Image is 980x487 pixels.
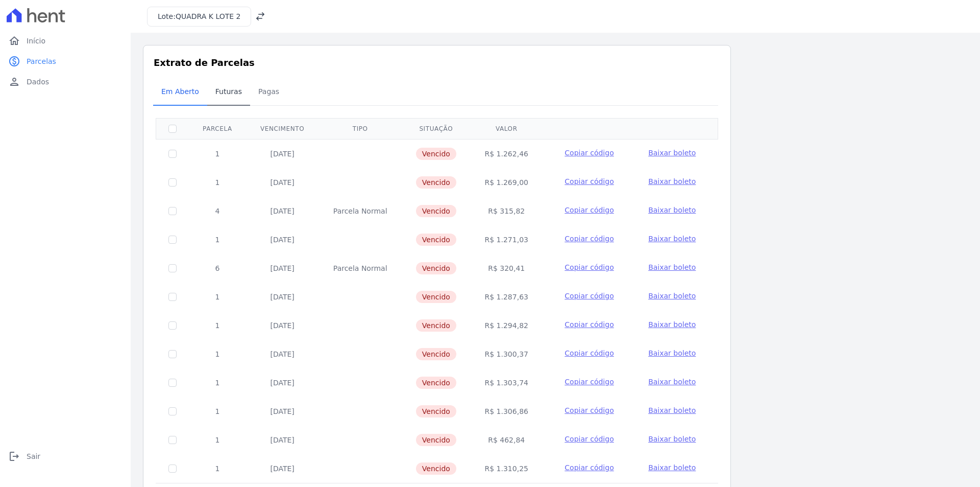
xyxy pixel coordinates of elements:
span: Copiar código [565,406,614,414]
td: Parcela Normal [318,254,402,283]
span: Copiar código [565,378,614,386]
th: Vencimento [246,118,318,139]
td: R$ 1.306,86 [471,397,543,426]
span: Vencido [416,348,456,360]
td: 1 [189,225,246,254]
a: Pagas [250,79,287,106]
a: paidParcelas [4,51,127,72]
button: Copiar código [555,291,624,301]
span: Copiar código [565,149,614,157]
i: home [8,35,20,47]
h3: Lote: [158,11,240,22]
span: Dados [27,77,49,87]
a: Baixar boleto [648,434,696,444]
td: [DATE] [246,454,318,483]
span: QUADRA K LOTE 2 [176,12,241,20]
a: personDados [4,72,127,92]
a: Futuras [207,79,250,106]
span: Baixar boleto [648,149,696,157]
td: 1 [189,139,246,168]
span: Copiar código [565,177,614,185]
td: R$ 1.303,74 [471,368,543,397]
span: Baixar boleto [648,320,696,329]
span: Copiar código [565,263,614,271]
td: R$ 315,82 [471,197,543,225]
td: R$ 320,41 [471,254,543,283]
button: Copiar código [555,377,624,387]
td: [DATE] [246,283,318,311]
td: R$ 462,84 [471,426,543,454]
td: [DATE] [246,197,318,225]
span: Sair [27,451,40,461]
td: 1 [189,397,246,426]
span: Baixar boleto [648,406,696,414]
td: [DATE] [246,368,318,397]
a: Baixar boleto [648,148,696,158]
td: 1 [189,426,246,454]
td: R$ 1.287,63 [471,283,543,311]
td: 1 [189,311,246,340]
a: Baixar boleto [648,262,696,272]
a: Baixar boleto [648,205,696,215]
span: Copiar código [565,463,614,472]
span: Vencido [416,291,456,303]
span: Copiar código [565,206,614,214]
span: Parcelas [27,56,56,66]
td: [DATE] [246,340,318,368]
a: Baixar boleto [648,319,696,330]
span: Baixar boleto [648,435,696,443]
span: Baixar boleto [648,177,696,185]
span: Vencido [416,262,456,274]
span: Copiar código [565,349,614,357]
td: 1 [189,340,246,368]
button: Copiar código [555,262,624,272]
span: Baixar boleto [648,206,696,214]
td: R$ 1.300,37 [471,340,543,368]
button: Copiar código [555,348,624,358]
span: Baixar boleto [648,235,696,243]
a: Baixar boleto [648,405,696,415]
i: paid [8,55,20,67]
i: logout [8,450,20,462]
a: Baixar boleto [648,377,696,387]
span: Baixar boleto [648,263,696,271]
td: [DATE] [246,139,318,168]
td: [DATE] [246,311,318,340]
button: Copiar código [555,176,624,187]
a: Em Aberto [153,79,207,106]
span: Copiar código [565,292,614,300]
button: Copiar código [555,434,624,444]
td: Parcela Normal [318,197,402,225]
h3: Extrato de Parcelas [154,56,720,69]
button: Copiar código [555,205,624,215]
span: Baixar boleto [648,292,696,300]
button: Copiar código [555,319,624,330]
span: Início [27,36,45,46]
span: Copiar código [565,235,614,243]
span: Em Aberto [155,81,205,102]
td: R$ 1.294,82 [471,311,543,340]
td: [DATE] [246,426,318,454]
th: Valor [471,118,543,139]
button: Copiar código [555,234,624,244]
th: Tipo [318,118,402,139]
td: R$ 1.269,00 [471,168,543,197]
td: R$ 1.310,25 [471,454,543,483]
span: Baixar boleto [648,378,696,386]
span: Copiar código [565,435,614,443]
td: R$ 1.271,03 [471,225,543,254]
span: Vencido [416,405,456,418]
span: Baixar boleto [648,463,696,472]
td: [DATE] [246,397,318,426]
td: [DATE] [246,254,318,283]
a: Baixar boleto [648,176,696,187]
span: Futuras [209,81,248,102]
a: logoutSair [4,446,127,467]
span: Vencido [416,434,456,446]
a: Baixar boleto [648,462,696,473]
a: Baixar boleto [648,348,696,358]
span: Vencido [416,176,456,189]
th: Parcela [189,118,246,139]
a: homeInício [4,31,127,51]
td: 1 [189,454,246,483]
